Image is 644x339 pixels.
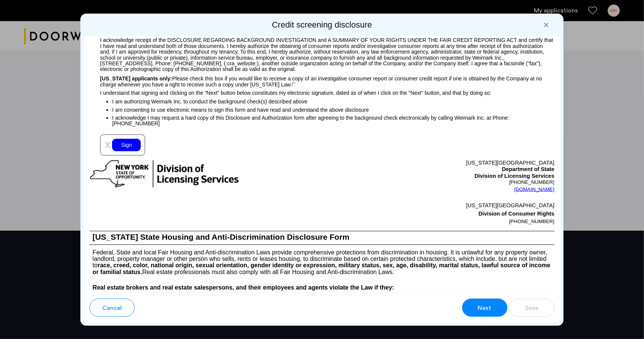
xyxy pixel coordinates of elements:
[102,304,122,313] span: Cancel
[112,115,554,127] p: I acknowledge I may request a hard copy of this Disclosure and Authorization form after agreeing ...
[89,284,554,293] h4: Real estate brokers and real estate salespersons, and their employees and agents violate the Law ...
[92,262,550,275] b: race, creed, color, national origin, sexual orientation, gender identity or expression, military ...
[322,201,555,210] p: [US_STATE][GEOGRAPHIC_DATA]
[112,96,554,106] p: I am authorizing Weimark Inc. to conduct the background check(s) described above
[514,186,555,193] a: [DOMAIN_NAME]
[322,210,555,218] p: Division of Consumer Rights
[112,139,141,151] div: Sign
[89,231,554,244] h1: [US_STATE] State Housing and Anti-Discrimination Disclosure Form
[462,299,507,317] button: button
[89,72,554,88] p: Please check this box if you would like to receive a copy of an investigative consumer report or ...
[322,160,555,166] p: [US_STATE][GEOGRAPHIC_DATA]
[322,166,555,173] p: Department of State
[100,76,172,82] span: [US_STATE] applicants only:
[322,173,555,180] p: Division of Licensing Services
[105,138,111,150] span: x
[292,83,296,86] img: 4LAxfPwtD6BVinC2vKR9tPz10Xbrctccj4YAocJUAAAAASUVORK5CYIIA
[89,245,554,276] p: Federal, State and local Fair Housing and Anti-discrimination Laws provide comprehensive protecti...
[89,34,554,72] p: I acknowledge receipt of the DISCLOSURE REGARDING BACKGROUND INVESTIGATION and A SUMMARY OF YOUR ...
[112,106,554,114] p: I am consenting to use electronic means to sign this form and have read and understand the above ...
[89,160,240,189] img: new-york-logo.png
[89,299,135,317] button: button
[478,304,492,313] span: Next
[89,88,554,96] p: I understand that signing and clicking on the "Next" button below constitutes my electronic signa...
[525,304,538,313] span: Save
[509,299,555,317] button: button
[322,218,555,225] p: [PHONE_NUMBER]
[322,179,555,185] p: [PHONE_NUMBER]
[83,20,560,30] h2: Credit screening disclosure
